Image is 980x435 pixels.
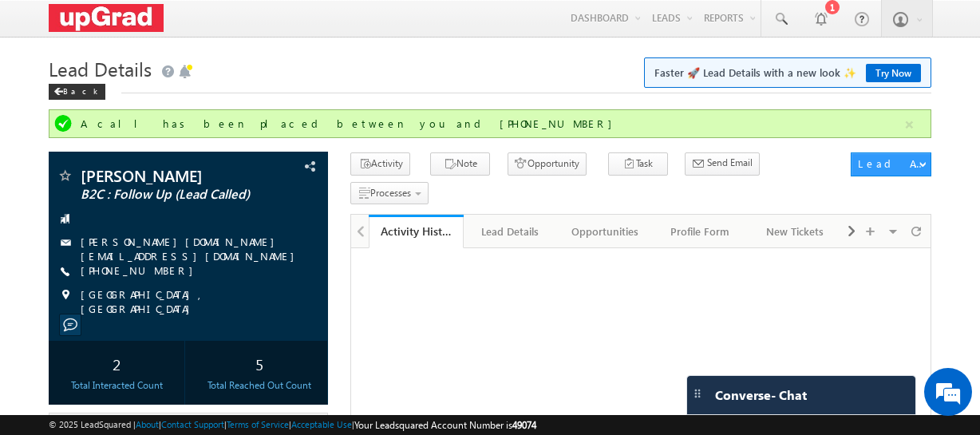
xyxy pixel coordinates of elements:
[81,235,302,263] a: [PERSON_NAME][DOMAIN_NAME][EMAIL_ADDRESS][DOMAIN_NAME]
[707,156,753,170] span: Send Email
[851,152,931,176] button: Lead Actions
[161,419,224,429] a: Contact Support
[81,263,201,277] a: [PHONE_NUMBER]
[81,287,304,316] span: [GEOGRAPHIC_DATA], [GEOGRAPHIC_DATA]
[354,419,536,431] span: Your Leadsquared Account Number is
[666,222,734,241] div: Profile Form
[369,215,464,248] a: Activity History
[350,182,429,205] button: Processes
[369,215,464,247] li: Activity History
[81,117,902,131] div: A call has been placed between you and [PHONE_NUMBER]
[53,349,180,378] div: 2
[761,222,829,241] div: New Tickets
[136,419,159,429] a: About
[508,152,587,176] button: Opportunity
[53,378,180,393] div: Total Interacted Count
[227,419,289,429] a: Terms of Service
[81,187,251,203] span: B2C : Follow Up (Lead Called)
[49,4,164,32] img: Custom Logo
[381,223,452,239] div: Activity History
[512,419,536,431] span: 49074
[654,215,749,248] a: Profile Form
[291,419,352,429] a: Acceptable Use
[866,64,921,82] a: Try Now
[608,152,668,176] button: Task
[49,417,536,433] span: © 2025 LeadSquared | | | | |
[858,156,926,171] div: Lead Actions
[691,387,704,400] img: carter-drag
[749,215,844,248] a: New Tickets
[350,152,410,176] button: Activity
[685,152,760,176] button: Send Email
[196,349,323,378] div: 5
[464,215,559,248] a: Lead Details
[49,56,152,81] span: Lead Details
[49,84,105,100] div: Back
[571,222,639,241] div: Opportunities
[715,388,807,402] span: Converse - Chat
[654,65,921,81] span: Faster 🚀 Lead Details with a new look ✨
[430,152,490,176] button: Note
[370,187,411,199] span: Processes
[196,378,323,393] div: Total Reached Out Count
[81,168,251,184] span: [PERSON_NAME]
[49,83,113,97] a: Back
[476,222,544,241] div: Lead Details
[559,215,654,248] a: Opportunities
